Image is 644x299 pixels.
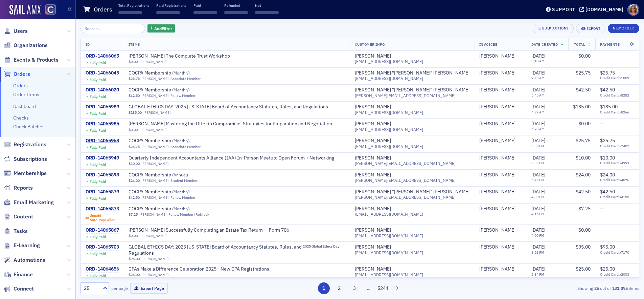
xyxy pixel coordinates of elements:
span: $0.00 [129,60,138,64]
span: $42.50 [600,87,615,93]
span: Date Created [531,42,558,47]
span: [DATE] [531,155,545,161]
div: Support [552,6,575,13]
a: [PERSON_NAME] Mastering the Offer in Compromise: Strategies for Preparation and Negotiation [129,121,332,127]
div: Auto-Pay Failed [90,218,115,222]
span: Connect [14,285,34,293]
div: [PERSON_NAME] "[PERSON_NAME]" [PERSON_NAME] [355,189,469,195]
span: Mallie Miles [479,172,522,178]
span: $24.00 [129,178,140,183]
div: [PERSON_NAME] [479,104,515,110]
button: [DOMAIN_NAME] [579,7,626,12]
div: ORD-14064656 [86,266,119,272]
span: Invoicee [479,42,497,47]
div: [PERSON_NAME] [355,206,391,212]
a: New Order [608,25,639,31]
div: [PERSON_NAME] [355,155,391,161]
div: [PERSON_NAME] [355,266,391,272]
span: Subscriptions [14,155,47,163]
a: ORD-14065985 [86,121,119,127]
a: [PERSON_NAME] [355,244,391,250]
span: Credit Card x4155 [600,195,634,199]
span: ( Monthly ) [172,70,190,76]
span: $135.00 [573,104,591,110]
span: Content [14,213,33,220]
a: Orders [13,83,28,89]
a: Automations [4,256,45,264]
a: [PERSON_NAME] [355,138,391,144]
a: [PERSON_NAME] [479,266,515,272]
span: Customer Info [355,42,385,47]
span: $42.50 [129,93,140,98]
a: [PERSON_NAME] [141,273,168,277]
span: $0.00 [578,53,591,59]
span: ‌ [118,11,142,14]
a: ORD-14065867 [86,227,119,233]
span: $25.75 [129,77,140,81]
a: SailAMX [9,5,41,16]
span: Organizations [14,42,48,49]
time: 8:10 AM [531,59,545,63]
button: 1 [318,282,330,294]
div: [DOMAIN_NAME] [585,6,623,13]
div: [PERSON_NAME] [479,155,515,161]
span: ‌ [224,11,248,14]
div: [PERSON_NAME] [355,104,391,110]
span: Surgent's The Complete Trust Workshop [129,53,230,59]
a: [PERSON_NAME] [141,145,168,149]
span: Credit Card x4993 [600,161,634,165]
a: CPAs Make a Difference Celebration 2025 - New CPA Registrations [129,266,269,272]
a: COCPA Membership (Monthly) [129,87,214,93]
div: Fellow Member [170,93,195,98]
span: Registrations [14,141,46,148]
span: ( Monthly ) [172,206,190,211]
a: [PERSON_NAME] [479,189,515,195]
span: [DATE] [531,172,545,178]
span: COCPA Membership [129,70,214,76]
span: Sam Creighton [479,87,522,93]
a: [PERSON_NAME] "[PERSON_NAME]" [PERSON_NAME] [355,87,469,93]
span: 2025 Global Ethics Day [303,244,345,249]
button: Export Page [130,283,168,294]
span: $7.25 [129,212,138,217]
a: Tasks [4,228,28,235]
div: Fully Paid [90,94,106,99]
span: — [600,53,604,59]
a: [PERSON_NAME] [139,212,166,217]
span: [DATE] [531,189,545,195]
a: [PERSON_NAME] [479,70,515,76]
a: Dashboard [13,103,36,109]
a: Organizations [4,42,48,49]
a: Registrations [4,141,46,148]
span: Finance [14,271,33,278]
a: [PERSON_NAME] [479,172,515,178]
span: $25.75 [576,137,591,144]
span: — [600,206,604,212]
div: Bulk Actions [542,26,569,30]
span: $24.00 [600,172,615,178]
span: $42.50 [129,195,140,200]
span: ‌ [193,11,217,14]
a: Events & Products [4,56,59,64]
span: ( Annual ) [172,172,188,177]
a: [PERSON_NAME] [479,244,515,250]
span: $42.50 [600,189,615,195]
span: $10.00 [129,162,140,166]
span: Cathie Mueller [479,189,522,195]
div: ORD-14066045 [86,70,119,76]
a: [PERSON_NAME] [141,195,168,200]
span: Profile [627,4,639,16]
a: ORD-14065873 [86,206,119,212]
span: Mark Siegel [479,227,522,233]
div: Fully Paid [90,179,106,184]
input: Search… [80,24,145,33]
time: 4:00 PM [531,233,544,238]
div: Fully Paid [90,196,106,201]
